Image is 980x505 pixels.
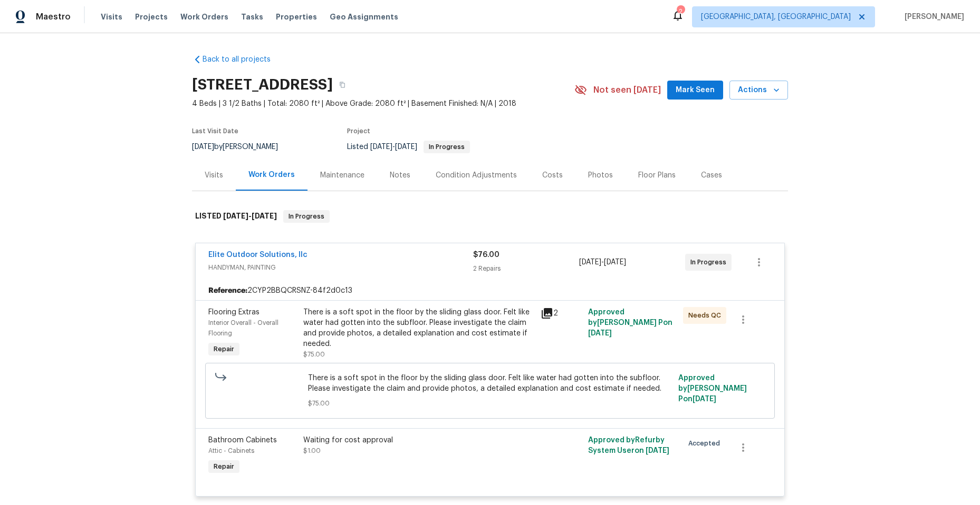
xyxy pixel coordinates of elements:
[677,6,684,17] div: 2
[541,307,582,320] div: 2
[320,170,364,181] div: Maintenance
[192,54,293,65] a: Back to all projects
[192,200,788,233] div: LISTED [DATE]-[DATE]In Progress
[579,259,601,266] span: [DATE]
[588,170,613,181] div: Photos
[196,281,784,300] div: 2CYP2BBQCRSNZ-84f2d0c13
[542,170,563,181] div: Costs
[688,438,724,449] span: Accepted
[205,170,223,181] div: Visits
[208,448,254,454] span: Attic - Cabinets
[667,81,723,100] button: Mark Seen
[370,143,417,151] span: -
[223,212,277,220] span: -
[690,257,731,268] span: In Progress
[676,84,715,97] span: Mark Seen
[425,144,469,150] span: In Progress
[395,143,417,151] span: [DATE]
[241,13,263,21] span: Tasks
[303,351,325,358] span: $75.00
[370,143,392,151] span: [DATE]
[646,447,669,454] span: [DATE]
[223,212,248,220] span: [DATE]
[588,330,612,337] span: [DATE]
[303,307,534,349] div: There is a soft spot in the floor by the sliding glass door. Felt like water had gotten into the ...
[390,170,410,181] div: Notes
[192,143,214,151] span: [DATE]
[638,170,676,181] div: Floor Plans
[729,81,788,100] button: Actions
[209,461,238,472] span: Repair
[436,170,517,181] div: Condition Adjustments
[208,262,473,273] span: HANDYMAN, PAINTING
[284,211,329,222] span: In Progress
[333,75,352,94] button: Copy Address
[101,12,122,22] span: Visits
[252,212,277,220] span: [DATE]
[208,437,277,444] span: Bathroom Cabinets
[276,12,317,22] span: Properties
[36,12,71,22] span: Maestro
[347,128,370,134] span: Project
[192,98,574,109] span: 4 Beds | 3 1/2 Baths | Total: 2080 ft² | Above Grade: 2080 ft² | Basement Finished: N/A | 2018
[195,210,277,223] h6: LISTED
[678,374,747,403] span: Approved by [PERSON_NAME] P on
[588,437,669,454] span: Approved by Refurby System User on
[303,448,321,454] span: $1.00
[473,251,499,259] span: $76.00
[303,435,534,445] div: Waiting for cost approval
[308,373,672,394] span: There is a soft spot in the floor by the sliding glass door. Felt like water had gotten into the ...
[701,12,851,22] span: [GEOGRAPHIC_DATA], [GEOGRAPHIC_DATA]
[208,285,247,296] b: Reference:
[209,344,238,354] span: Repair
[473,263,579,274] div: 2 Repairs
[604,259,626,266] span: [DATE]
[588,309,672,337] span: Approved by [PERSON_NAME] P on
[738,84,780,97] span: Actions
[900,12,964,22] span: [PERSON_NAME]
[688,310,725,321] span: Needs QC
[208,309,260,316] span: Flooring Extras
[192,80,333,90] h2: [STREET_ADDRESS]
[347,143,470,151] span: Listed
[208,320,278,336] span: Interior Overall - Overall Flooring
[180,12,228,22] span: Work Orders
[330,12,398,22] span: Geo Assignments
[593,85,661,95] span: Not seen [DATE]
[135,12,168,22] span: Projects
[208,251,308,259] a: Elite Outdoor Solutions, llc
[701,170,722,181] div: Cases
[308,398,672,409] span: $75.00
[693,395,716,403] span: [DATE]
[192,128,238,134] span: Last Visit Date
[192,141,291,153] div: by [PERSON_NAME]
[579,257,626,268] span: -
[248,170,295,180] div: Work Orders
